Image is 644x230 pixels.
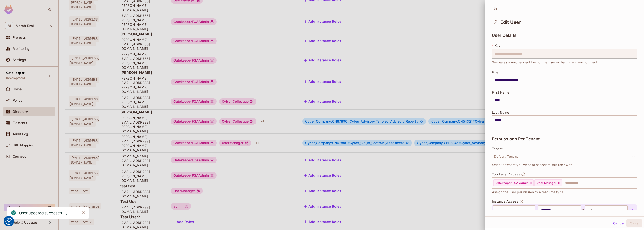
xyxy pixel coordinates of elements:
span: : [535,208,538,213]
span: Last Name [492,111,509,114]
button: Close [80,209,87,216]
span: Edit User [500,19,521,25]
div: company [493,205,535,215]
span: Permissions Per Tenant [492,137,540,141]
span: Email [492,70,501,74]
button: Open [634,182,635,183]
span: Serves as a unique identifier for the user in the current environment. [492,60,598,65]
div: User updated successfully [19,210,68,216]
span: User Details [492,33,516,38]
span: Key [494,44,500,47]
span: # [581,208,585,213]
img: Revisit consent button [5,218,12,225]
button: Consent Preferences [5,218,12,225]
button: Default Tenant [492,152,637,161]
span: First Name [492,91,509,94]
div: User Manager [534,179,562,186]
div: admin [585,205,628,215]
span: User Manager [537,181,556,185]
span: Gatekeeper FGA Admin [495,181,528,185]
div: Gatekeeper FGA Admin [493,179,534,186]
span: Instance Access [492,200,518,203]
button: Cancel [611,219,626,227]
span: Assign the user permission to a resource type [492,190,563,195]
span: Select a tenant you want to associate this user with. [492,162,573,168]
span: Tenant [492,147,503,151]
span: Top Level Access [492,172,520,176]
button: Save [626,219,642,227]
